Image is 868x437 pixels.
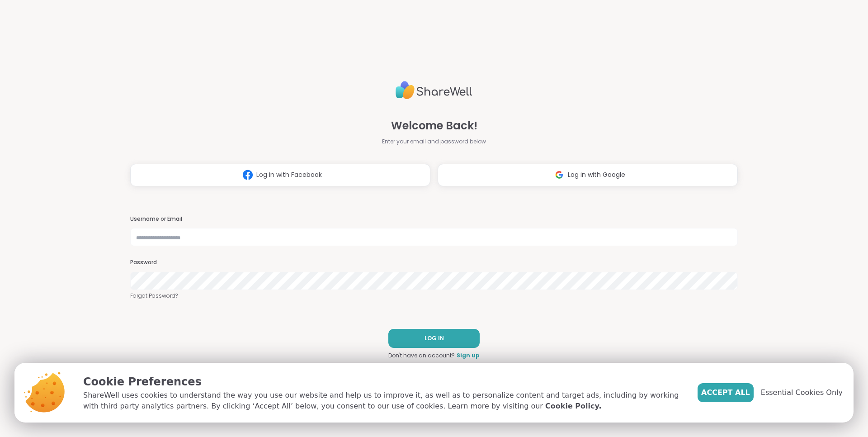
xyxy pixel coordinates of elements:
[83,390,683,412] p: ShareWell uses cookies to understand the way you use our website and help us to improve it, as we...
[83,374,683,390] p: Cookie Preferences
[568,170,625,180] span: Log in with Google
[698,383,754,402] button: Accept All
[438,164,738,186] button: Log in with Google
[382,138,486,146] span: Enter your email and password below
[130,292,738,300] a: Forgot Password?
[701,387,750,398] span: Accept All
[396,77,472,103] img: ShareWell Logo
[130,215,738,223] h3: Username or Email
[457,351,480,360] a: Sign up
[130,164,430,186] button: Log in with Facebook
[239,166,256,183] img: ShareWell Logomark
[391,118,477,134] span: Welcome Back!
[545,401,601,412] a: Cookie Policy.
[256,170,322,180] span: Log in with Facebook
[425,334,444,342] span: LOG IN
[551,166,568,183] img: ShareWell Logomark
[761,387,843,398] span: Essential Cookies Only
[388,351,455,360] span: Don't have an account?
[130,259,738,266] h3: Password
[388,329,480,348] button: LOG IN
